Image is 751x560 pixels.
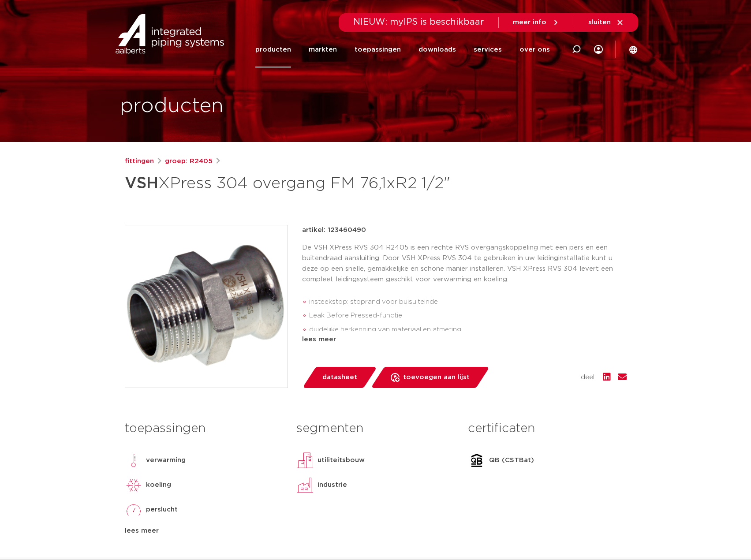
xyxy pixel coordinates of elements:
[302,243,627,285] p: De VSH XPress RVS 304 R2405 is een rechte RVS overgangskoppeling met een pers en een buitendraad ...
[588,19,624,26] a: sluiten
[120,92,224,120] h1: producten
[519,32,550,67] a: over ons
[125,420,283,437] h3: toepassingen
[146,455,186,466] p: verwarming
[296,452,314,469] img: utiliteitsbouw
[353,18,484,26] span: NIEUW: myIPS is beschikbaar
[302,367,377,388] a: datasheet
[255,32,550,67] nav: Menu
[146,480,171,490] p: koeling
[125,225,288,388] img: Product Image for VSH XPress 304 overgang FM 76,1xR2 1/2"
[594,32,603,67] div: my IPS
[309,32,337,67] a: markten
[318,480,347,490] p: industrie
[355,32,401,67] a: toepassingen
[309,295,627,309] li: insteekstop: stoprand voor buisuiteinde
[588,19,611,26] span: sluiten
[513,19,546,26] span: meer info
[418,32,456,67] a: downloads
[125,156,154,167] a: fittingen
[125,452,142,469] img: verwarming
[296,476,314,494] img: industrie
[296,420,455,437] h3: segmenten
[125,526,283,536] div: lees meer
[309,309,627,323] li: Leak Before Pressed-functie
[146,504,178,515] p: perslucht
[322,370,357,385] span: datasheet
[125,175,158,191] strong: VSH
[513,19,560,26] a: meer info
[468,452,486,469] img: QB (CSTBat)
[581,372,596,383] span: deel:
[468,420,626,437] h3: certificaten
[255,32,291,67] a: producten
[318,455,365,466] p: utiliteitsbouw
[302,334,627,345] div: lees meer
[165,156,213,167] a: groep: R2405
[403,370,470,385] span: toevoegen aan lijst
[302,225,366,235] p: artikel: 123460490
[125,476,142,494] img: koeling
[489,455,534,466] p: QB (CSTBat)
[125,501,142,519] img: perslucht
[474,32,502,67] a: services
[125,170,456,197] h1: XPress 304 overgang FM 76,1xR2 1/2"
[309,323,627,337] li: duidelijke herkenning van materiaal en afmeting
